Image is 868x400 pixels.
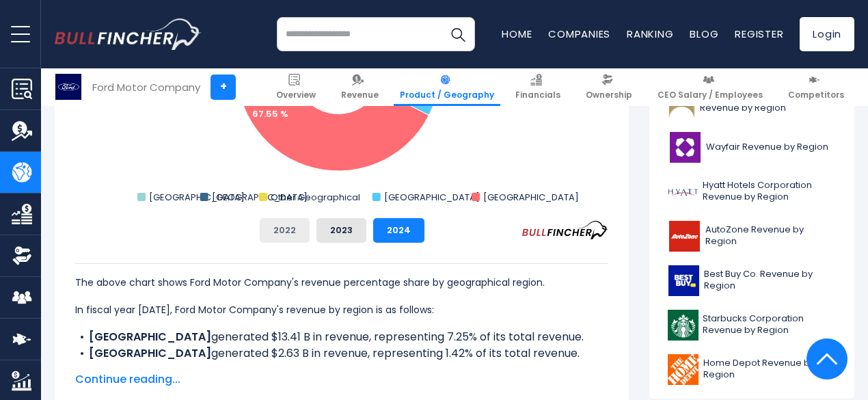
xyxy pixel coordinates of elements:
[782,68,850,106] a: Competitors
[75,371,608,388] span: Continue reading...
[75,362,608,378] li: generated $34.04 B in revenue, representing 18.4% of its total revenue.
[660,351,844,388] a: Home Depot Revenue by Region
[660,306,844,344] a: Starbucks Corporation Revenue by Region
[384,191,480,204] text: [GEOGRAPHIC_DATA]
[55,18,202,50] a: Go to homepage
[690,27,718,41] a: Blog
[703,313,836,336] span: Starbucks Corporation Revenue by Region
[515,90,560,101] span: Financials
[12,245,32,266] img: Ownership
[668,354,699,385] img: HD logo
[705,224,836,248] span: AutoZone Revenue by Region
[668,221,701,252] img: AZO logo
[55,74,81,100] img: F logo
[586,90,632,101] span: Ownership
[651,68,769,106] a: CEO Salary / Employees
[316,218,366,243] button: 2023
[706,142,828,153] span: Wayfair Revenue by Region
[400,90,494,101] span: Product / Geography
[89,362,201,377] b: Other Geographical
[75,302,608,318] p: In fiscal year [DATE], Ford Motor Company's revenue by region is as follows:
[800,17,854,51] a: Login
[660,262,844,299] a: Best Buy Co. Revenue by Region
[483,191,579,204] text: [GEOGRAPHIC_DATA]
[703,358,836,381] span: Home Depot Revenue by Region
[627,27,673,41] a: Ranking
[700,91,836,114] span: Hilton Worldwide Holdings Revenue by Region
[89,345,211,361] b: [GEOGRAPHIC_DATA]
[788,90,844,101] span: Competitors
[548,27,610,41] a: Companies
[75,274,608,291] p: The above chart shows Ford Motor Company's revenue percentage share by geographical region.
[703,180,836,203] span: Hyatt Hotels Corporation Revenue by Region
[75,345,608,362] li: generated $2.63 B in revenue, representing 1.42% of its total revenue.
[55,18,202,50] img: bullfincher logo
[735,27,783,41] a: Register
[668,132,702,163] img: W logo
[660,129,844,166] a: Wayfair Revenue by Region
[252,107,288,120] text: 67.55 %
[271,191,360,204] text: Other Geographical
[580,68,638,106] a: Ownership
[704,269,836,292] span: Best Buy Co. Revenue by Region
[373,218,424,243] button: 2024
[660,217,844,255] a: AutoZone Revenue by Region
[92,79,200,95] div: Ford Motor Company
[657,90,763,101] span: CEO Salary / Employees
[668,265,700,296] img: BBY logo
[89,329,211,345] b: [GEOGRAPHIC_DATA]
[502,27,532,41] a: Home
[335,68,385,106] a: Revenue
[660,173,844,211] a: Hyatt Hotels Corporation Revenue by Region
[276,90,316,101] span: Overview
[341,90,379,101] span: Revenue
[668,176,699,207] img: H logo
[509,68,567,106] a: Financials
[211,75,236,100] a: +
[149,191,245,204] text: [GEOGRAPHIC_DATA]
[212,191,308,204] text: [GEOGRAPHIC_DATA]
[270,68,322,106] a: Overview
[668,310,699,341] img: SBUX logo
[441,17,475,51] button: Search
[394,68,500,106] a: Product / Geography
[260,218,310,243] button: 2022
[75,329,608,345] li: generated $13.41 B in revenue, representing 7.25% of its total revenue.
